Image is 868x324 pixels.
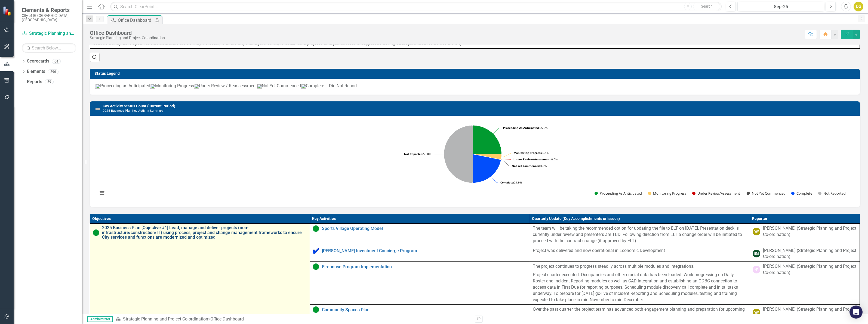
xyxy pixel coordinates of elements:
[595,191,642,196] button: Show Proceeding As Anticipated
[500,180,514,184] tspan: Complete:
[530,224,750,246] td: Double-Click to Edit
[692,191,741,196] button: Show Under Review/Assessment
[95,84,100,89] img: ProceedingGreen.png
[473,125,501,154] path: Proceeding As Anticipated, 8.
[115,316,471,322] div: »
[763,225,857,238] div: [PERSON_NAME] (Strategic Planning and Project Co-ordination)
[747,191,785,196] button: Show Not Yet Commenced
[95,120,850,201] svg: Interactive chart
[514,151,549,155] text: 3.1%
[763,248,857,260] div: [PERSON_NAME] (Strategic Planning and Project Co-ordination)
[701,4,713,8] span: Search
[739,4,822,10] div: Sep-25
[753,309,760,316] div: YW
[533,248,747,254] p: Project was delivered and now operational in Economic Development
[95,83,854,89] p: Proceeding as Anticipated Monitoring Progress Under Review / Reassessment Not Yet Commenced Compl...
[512,164,547,168] text: 0.0%
[3,6,12,15] img: ClearPoint Strategy
[693,3,720,10] button: Search
[93,229,99,236] img: Proceeding as Anticipated
[123,316,208,322] a: Strategic Planning and Project Co-ordination
[763,306,857,319] div: [PERSON_NAME] (Strategic Planning and Project Co-ordination)
[753,228,760,235] div: YW
[500,180,522,184] text: 21.9%
[648,191,686,196] button: Show Monitoring Progress
[750,246,860,262] td: Double-Click to Edit
[310,224,530,246] td: Double-Click to Edit Right Click for Context Menu
[52,59,61,64] div: 64
[313,248,319,254] img: Complete
[27,68,45,75] a: Elements
[110,2,722,11] input: Search ClearPoint...
[444,125,473,183] path: Not Reported, 16.
[854,2,863,11] button: DG
[763,263,857,276] div: [PERSON_NAME] (Strategic Planning and Project Co-ordination)
[530,262,750,305] td: Double-Click to Edit
[118,17,154,24] div: Office Dashboard
[94,71,857,76] h3: Status Legend
[322,264,527,269] a: Firehouse Program Implementation
[27,79,42,85] a: Reports
[103,104,175,108] a: Key Activity Status Count (Current Period)
[310,262,530,305] td: Double-Click to Edit Right Click for Context Menu
[324,85,329,88] img: DidNotReport.png
[310,246,530,262] td: Double-Click to Edit Right Click for Context Menu
[27,58,49,64] a: Scorecards
[313,306,319,313] img: Proceeding as Anticipated
[849,306,863,319] div: Open Intercom Messenger
[48,69,59,74] div: 296
[737,2,824,11] button: Sep-25
[512,164,540,168] tspan: Not Yet Commenced:
[473,154,501,160] path: Not Yet Commenced, 0.
[533,263,747,271] p: The project continues to progress steadily across multiple modules and integrations.
[533,306,747,320] p: Over the past quarter, the project team has advanced both engagement planning and preparation for...
[210,316,244,322] div: Office Dashboard
[530,246,750,262] td: Double-Click to Edit
[22,13,76,22] small: City of [GEOGRAPHIC_DATA], [GEOGRAPHIC_DATA]
[473,154,502,160] path: Monitoring Progress, 1.
[87,316,113,322] span: Administrator
[750,224,860,246] td: Double-Click to Edit
[194,84,199,89] img: UnderReview.png
[45,80,54,84] div: 59
[791,191,812,196] button: Show Complete
[102,225,307,240] a: 2025 Business Plan [Objective #1] Lead, manage and deliver projects (non-infrastructure/construct...
[513,157,558,161] text: 0.0%
[503,126,547,130] text: 25.0%
[22,7,76,13] span: Elements & Reports
[150,84,155,89] img: Monitoring.png
[753,266,760,273] div: NR
[322,226,527,231] a: Sports Village Operating Model
[94,106,101,112] img: Not Defined
[313,225,319,232] img: Proceeding as Anticipated
[103,109,164,113] small: 2025 Business Plan Key Activity Summary
[533,271,747,303] p: Project charter executed. Occupancies and other crucial data has been loaded. Work progressing on...
[818,191,845,196] button: Show Not Reported
[90,30,165,36] div: Office Dashboard
[513,157,551,161] tspan: Under Review/Assessment:
[753,250,760,257] div: EM
[313,263,319,270] img: Proceeding as Anticipated
[404,152,431,156] text: 50.0%
[503,126,540,130] tspan: Proceeding As Anticipated:
[514,151,543,155] tspan: Monitoring Progress:
[322,307,527,312] a: Community Spaces Plan
[95,120,854,201] div: Chart. Highcharts interactive chart.
[473,154,501,183] path: Complete, 7.
[322,248,527,253] a: [PERSON_NAME] Investment Concierge Program
[22,30,76,37] a: Strategic Planning and Project Co-ordination
[750,262,860,305] td: Double-Click to Edit
[823,191,846,196] text: Not Reported
[257,84,262,89] img: NotYet.png
[98,189,106,197] button: View chart menu, Chart
[22,43,76,53] input: Search Below...
[404,152,423,156] tspan: Not Reported:
[533,225,747,244] p: The team will be taking the recommended option for updating the file to ELT on [DATE]. Presentati...
[301,84,306,89] img: Complete_icon.png
[90,36,165,40] div: Strategic Planning and Project Co-ordination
